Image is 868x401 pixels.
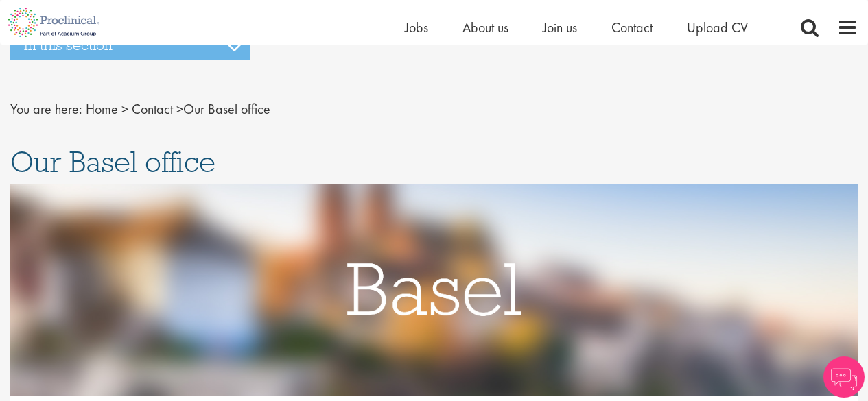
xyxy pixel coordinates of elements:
span: You are here: [10,100,82,118]
a: Upload CV [687,19,748,36]
a: breadcrumb link to Contact [132,100,173,118]
span: > [176,100,183,118]
img: Chatbot [823,356,865,398]
span: Our Basel office [10,143,215,180]
a: About us [462,19,508,36]
a: Contact [611,19,653,36]
a: breadcrumb link to Home [86,100,118,118]
span: > [121,100,128,118]
a: Jobs [405,19,428,36]
span: Our Basel office [86,100,270,118]
h3: In this section [10,31,250,60]
a: Join us [543,19,577,36]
